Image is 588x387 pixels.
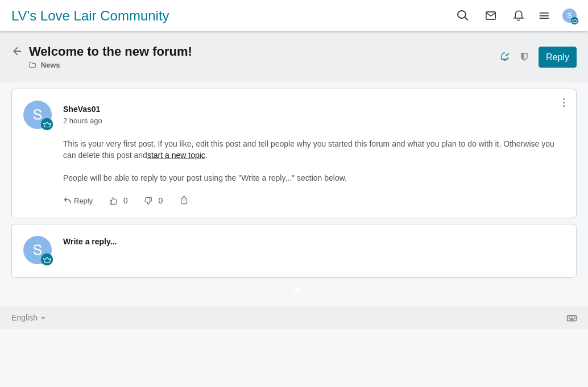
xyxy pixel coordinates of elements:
[159,196,163,205] span: 0
[63,105,100,114] a: SheVas01
[63,138,565,184] span: This is your very first post. If you like, edit this post and tell people why you started this fo...
[123,196,128,205] span: 0
[539,47,577,68] a: Reply
[63,116,102,125] time: Oct 08, 2025 12:03 PM
[74,197,93,205] span: Reply
[11,3,178,28] a: LV's Love Lair Community
[147,151,205,160] a: start a new topic
[23,101,52,129] img: 920lbQAAAABklEQVQDALXXnWiTjutOAAAAAElFTkSuQmCC
[11,313,38,322] span: English
[29,44,192,59] span: Welcome to the new forum!
[23,236,52,264] img: 920lbQAAAABklEQVQDALXXnWiTjutOAAAAAElFTkSuQmCC
[41,61,60,69] a: News
[63,196,93,207] a: Reply
[63,236,117,247] a: Write a reply...
[562,9,577,23] img: 920lbQAAAABklEQVQDALXXnWiTjutOAAAAAElFTkSuQmCC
